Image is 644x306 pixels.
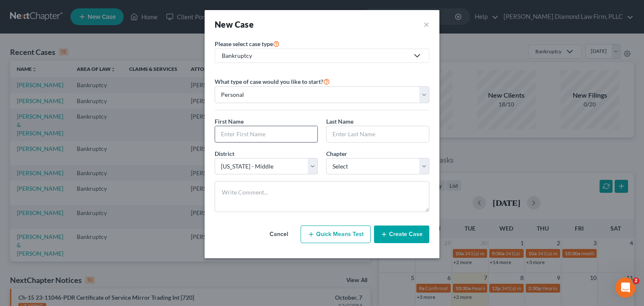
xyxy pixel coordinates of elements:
iframe: Intercom live chat [615,277,636,298]
button: Quick Means Test [301,226,371,243]
span: First Name [215,118,244,125]
button: × [423,18,429,30]
span: Chapter [326,150,347,157]
input: Enter Last Name [327,126,429,142]
span: Please select case type [215,40,273,47]
div: Bankruptcy [222,52,409,60]
button: Cancel [260,226,297,243]
strong: New Case [215,19,254,29]
span: District [215,150,234,157]
input: Enter First Name [215,126,317,142]
label: What type of case would you like to start? [215,76,330,86]
span: Last Name [326,118,353,125]
span: 2 [633,277,639,284]
button: Create Case [374,226,429,243]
